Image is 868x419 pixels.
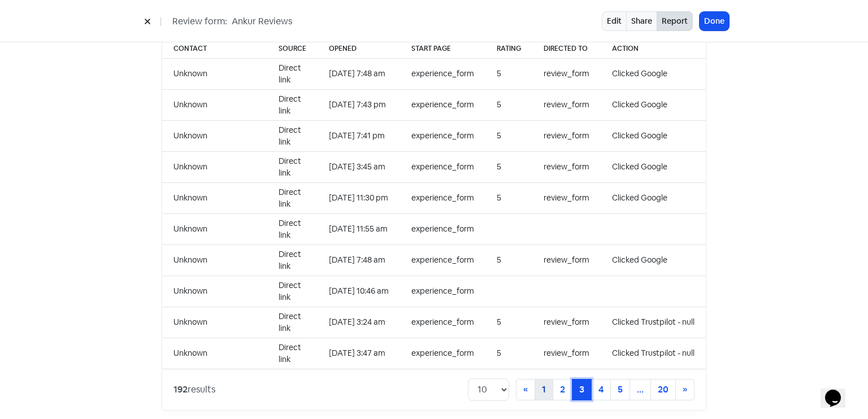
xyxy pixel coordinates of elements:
td: 5 [485,151,532,182]
th: Start page [400,39,485,59]
td: Unknown [162,151,267,182]
th: Source [267,39,318,59]
td: review_form [532,58,601,89]
td: Clicked Google [601,89,706,120]
th: Opened [318,39,400,59]
a: 3 [572,379,592,400]
a: 4 [591,379,611,400]
td: [DATE] 3:24 am [318,307,400,338]
button: Done [700,12,729,30]
a: Previous [516,379,535,400]
th: Contact [162,39,267,59]
td: Direct link [267,213,318,245]
td: Clicked Google [601,151,706,182]
td: Unknown [162,276,267,307]
td: 5 [485,338,532,369]
td: Clicked Google [601,58,706,89]
td: 5 [485,58,532,89]
td: Unknown [162,338,267,369]
td: Unknown [162,245,267,276]
td: Direct link [267,245,318,276]
td: Clicked Google [601,245,706,276]
td: review_form [532,182,601,213]
td: experience_form [400,338,485,369]
td: experience_form [400,276,485,307]
td: Direct link [267,58,318,89]
td: [DATE] 7:48 am [318,58,400,89]
td: experience_form [400,245,485,276]
a: Edit [602,11,627,31]
td: [DATE] 10:46 am [318,276,400,307]
a: 20 [650,379,676,400]
td: Direct link [267,89,318,120]
td: [DATE] 11:55 am [318,213,400,245]
td: experience_form [400,182,485,213]
td: review_form [532,151,601,182]
div: results [173,383,215,396]
td: 5 [485,120,532,151]
td: review_form [532,245,601,276]
td: Clicked Trustpilot - null [601,307,706,338]
a: 5 [610,379,630,400]
td: Clicked Google [601,120,706,151]
td: Direct link [267,182,318,213]
td: [DATE] 3:45 am [318,151,400,182]
td: review_form [532,307,601,338]
td: 5 [485,89,532,120]
strong: 192 [173,383,188,395]
th: Action [601,39,706,59]
td: Unknown [162,182,267,213]
a: 2 [553,379,572,400]
iframe: chat widget [821,374,857,408]
td: Unknown [162,89,267,120]
td: 5 [485,182,532,213]
td: Direct link [267,338,318,369]
td: Unknown [162,307,267,338]
td: experience_form [400,151,485,182]
td: experience_form [400,213,485,245]
td: review_form [532,120,601,151]
td: 5 [485,245,532,276]
td: [DATE] 11:30 pm [318,182,400,213]
td: Direct link [267,151,318,182]
a: 1 [535,379,553,400]
a: Share [626,11,657,31]
td: [DATE] 7:48 am [318,245,400,276]
td: Direct link [267,276,318,307]
td: Direct link [267,307,318,338]
span: » [683,383,687,395]
td: 5 [485,307,532,338]
td: Direct link [267,120,318,151]
td: Clicked Google [601,182,706,213]
td: [DATE] 3:47 am [318,338,400,369]
td: experience_form [400,58,485,89]
th: Directed to [532,39,601,59]
td: [DATE] 7:41 pm [318,120,400,151]
td: Unknown [162,213,267,245]
td: review_form [532,338,601,369]
span: Review form: [172,15,227,28]
td: Clicked Trustpilot - null [601,338,706,369]
td: review_form [532,89,601,120]
span: « [523,383,528,395]
td: [DATE] 7:43 pm [318,89,400,120]
td: Unknown [162,58,267,89]
td: Unknown [162,120,267,151]
td: experience_form [400,120,485,151]
th: Rating [485,39,532,59]
a: Next [675,379,695,400]
a: ... [630,379,651,400]
button: Report [657,11,693,31]
td: experience_form [400,89,485,120]
td: experience_form [400,307,485,338]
